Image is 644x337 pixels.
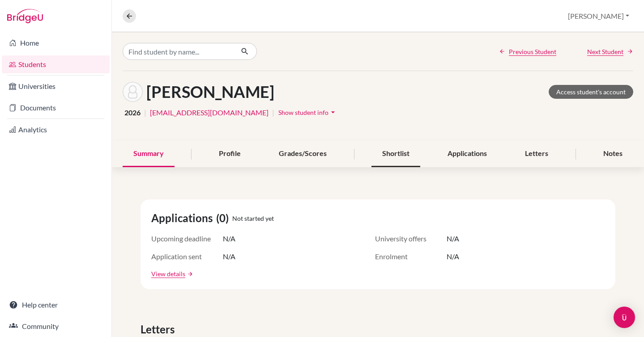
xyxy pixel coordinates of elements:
[223,233,235,244] span: N/A
[447,251,459,262] span: N/A
[208,141,252,167] div: Profile
[7,9,43,23] img: Bridge-U
[614,307,635,328] div: Open Intercom Messenger
[509,47,556,56] span: Previous Student
[2,121,110,139] a: Analytics
[272,107,274,118] span: |
[151,251,223,262] span: Application sent
[499,47,556,56] a: Previous Student
[123,82,143,102] img: Robert Silin's avatar
[185,271,193,277] a: arrow_forward
[593,141,633,167] div: Notes
[2,34,110,52] a: Home
[587,47,623,56] span: Next Student
[2,296,110,314] a: Help center
[514,141,559,167] div: Letters
[124,107,141,118] span: 2026
[375,251,447,262] span: Enrolment
[268,141,337,167] div: Grades/Scores
[2,77,110,95] a: Universities
[151,269,185,278] a: View details
[150,107,269,118] a: [EMAIL_ADDRESS][DOMAIN_NAME]
[2,55,110,73] a: Students
[232,214,274,223] span: Not started yet
[123,43,234,60] input: Find student by name...
[2,99,110,117] a: Documents
[447,233,459,244] span: N/A
[123,141,175,167] div: Summary
[146,82,274,101] h1: [PERSON_NAME]
[371,141,420,167] div: Shortlist
[151,233,223,244] span: Upcoming deadline
[437,141,498,167] div: Applications
[278,109,328,116] span: Show student info
[144,107,146,118] span: |
[216,210,232,226] span: (0)
[549,85,633,99] a: Access student's account
[564,8,633,25] button: [PERSON_NAME]
[587,47,633,56] a: Next Student
[151,210,216,226] span: Applications
[328,108,337,117] i: arrow_drop_down
[375,233,447,244] span: University offers
[2,317,110,335] a: Community
[223,251,235,262] span: N/A
[278,105,338,119] button: Show student infoarrow_drop_down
